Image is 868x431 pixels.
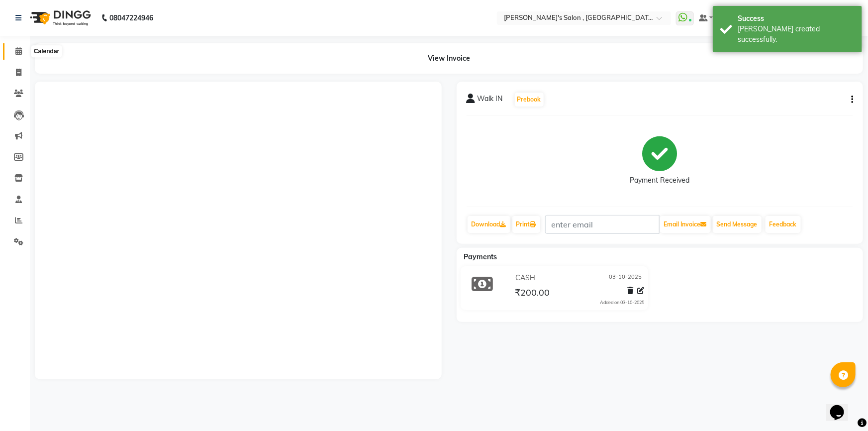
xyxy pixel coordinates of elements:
[738,24,855,45] div: Bill created successfully.
[35,43,863,74] div: View Invoice
[515,273,535,283] span: CASH
[512,216,540,233] a: Print
[468,216,510,233] a: Download
[545,215,660,234] input: enter email
[660,216,711,233] button: Email Invoice
[609,273,642,283] span: 03-10-2025
[600,299,644,306] div: Added on 03-10-2025
[515,93,544,107] button: Prebook
[464,252,497,261] span: Payments
[766,216,801,233] a: Feedback
[630,176,689,186] div: Payment Received
[109,4,153,32] b: 08047224946
[515,287,550,301] span: ₹200.00
[738,13,855,24] div: Success
[826,391,858,421] iframe: chat widget
[713,216,762,233] button: Send Message
[31,46,62,58] div: Calendar
[478,94,503,108] span: Walk IN
[25,4,94,32] img: logo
